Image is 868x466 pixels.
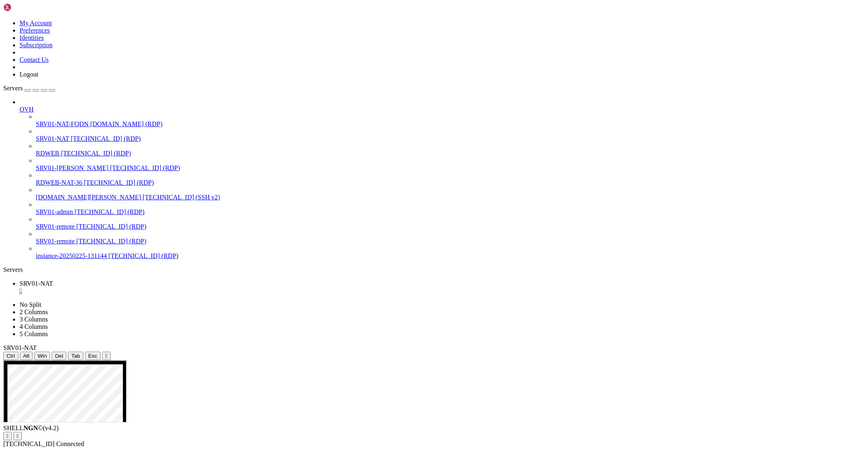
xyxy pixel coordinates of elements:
li: SRV01-[PERSON_NAME] [TECHNICAL_ID] (RDP) [36,157,865,172]
span: [DOMAIN_NAME] (RDP) [90,120,162,127]
a: SRV01-NAT [20,280,865,295]
button: Ctrl [3,352,18,360]
a: SRV01-NAT [TECHNICAL_ID] (RDP) [36,135,865,142]
span: Servers [3,85,23,92]
li: SRV01-admin [TECHNICAL_ID] (RDP) [36,201,865,216]
span: [DOMAIN_NAME][PERSON_NAME] [36,194,141,201]
span: [TECHNICAL_ID] [3,440,55,447]
a: SRV01-remote [TECHNICAL_ID] (RDP) [36,223,865,230]
span: 4.2.0 [43,424,59,431]
button:  [102,352,111,360]
a: My Account [20,20,52,26]
span: [TECHNICAL_ID] (RDP) [110,164,180,171]
span: [TECHNICAL_ID] (RDP) [84,179,154,186]
span: Connected [56,440,84,447]
span: [TECHNICAL_ID] (RDP) [74,208,144,215]
button:  [13,432,22,440]
div: Servers [3,266,865,273]
button: Tab [68,352,83,360]
span: SRV01-NAT [3,344,37,351]
span: [TECHNICAL_ID] (RDP) [71,135,141,142]
li: OVH [20,98,865,260]
a: No Split [20,301,42,308]
span: SRV01-NAT [20,280,53,287]
div:  [105,353,107,359]
span: [TECHNICAL_ID] (RDP) [61,150,131,157]
span: SHELL © [3,424,59,431]
span: SRV01-[PERSON_NAME] [36,164,108,171]
button: Del [52,352,66,360]
span: OVH [20,106,34,113]
a: 2 Columns [20,308,48,315]
span: SRV01-admin [36,208,73,215]
a: SRV01-[PERSON_NAME] [TECHNICAL_ID] (RDP) [36,164,865,172]
span: RDWEB [36,150,59,157]
li: [DOMAIN_NAME][PERSON_NAME] [TECHNICAL_ID] (SSH v2) [36,186,865,201]
span: Tab [71,353,80,359]
li: SRV01-NAT [TECHNICAL_ID] (RDP) [36,128,865,142]
a: Subscription [20,42,52,48]
span: RDWEB-NAT-36 [36,179,82,186]
span: [TECHNICAL_ID] (SSH v2) [143,194,220,201]
a: RDWEB [TECHNICAL_ID] (RDP) [36,150,865,157]
li: RDWEB [TECHNICAL_ID] (RDP) [36,142,865,157]
a: [DOMAIN_NAME][PERSON_NAME] [TECHNICAL_ID] (SSH v2) [36,194,865,201]
span: Ctrl [7,353,15,359]
a: Preferences [20,27,50,34]
span: [TECHNICAL_ID] (RDP) [77,238,146,245]
img: Shellngn [3,3,50,11]
button:  [3,432,12,440]
span: SRV01-remote [36,223,75,230]
a: Identities [20,34,44,41]
a: instance-20250225-131144 [TECHNICAL_ID] (RDP) [36,252,865,260]
span: SRV01-remote [36,238,75,245]
b: NGN [24,424,38,431]
span: Win [37,353,47,359]
span: [TECHNICAL_ID] (RDP) [77,223,146,230]
li: RDWEB-NAT-36 [TECHNICAL_ID] (RDP) [36,172,865,186]
span: Esc [88,353,97,359]
span: SRV01-NAT-FQDN [36,120,89,127]
span: [TECHNICAL_ID] (RDP) [108,252,178,259]
a: SRV01-remote [TECHNICAL_ID] (RDP) [36,238,865,245]
div:  [7,433,9,439]
li: instance-20250225-131144 [TECHNICAL_ID] (RDP) [36,245,865,260]
div:  [17,433,19,439]
span: Del [55,353,63,359]
a: 3 Columns [20,316,48,323]
button: Alt [20,352,33,360]
a: SRV01-admin [TECHNICAL_ID] (RDP) [36,208,865,216]
a: Servers [3,85,55,92]
li: SRV01-remote [TECHNICAL_ID] (RDP) [36,230,865,245]
li: SRV01-remote [TECHNICAL_ID] (RDP) [36,216,865,230]
button: Win [34,352,50,360]
span: instance-20250225-131144 [36,252,107,259]
span: SRV01-NAT [36,135,69,142]
a: SRV01-NAT-FQDN [DOMAIN_NAME] (RDP) [36,120,865,128]
a: Contact Us [20,56,49,63]
button: Esc [85,352,101,360]
a: Logout [20,71,38,78]
a: OVH [20,106,865,113]
a: RDWEB-NAT-36 [TECHNICAL_ID] (RDP) [36,179,865,186]
a: 5 Columns [20,330,48,337]
a: 4 Columns [20,323,48,330]
a:  [20,287,865,295]
span: Alt [23,353,30,359]
li: SRV01-NAT-FQDN [DOMAIN_NAME] (RDP) [36,113,865,128]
